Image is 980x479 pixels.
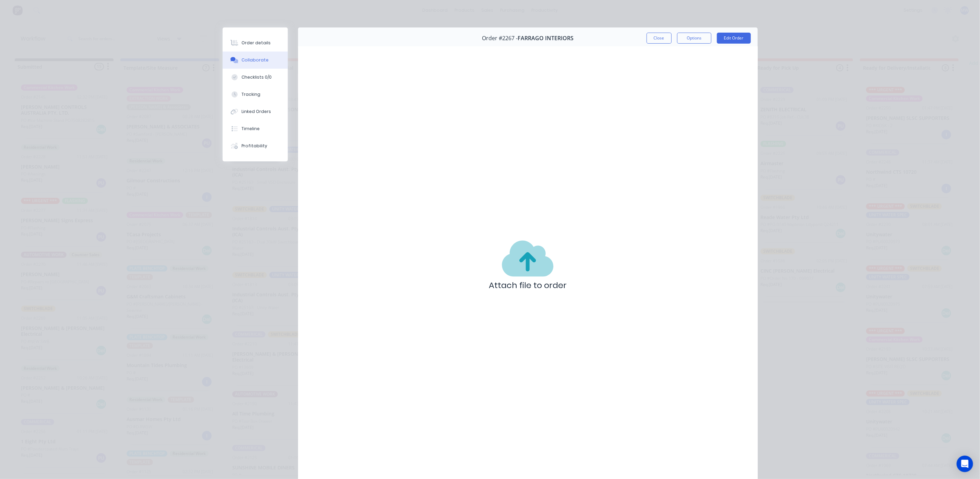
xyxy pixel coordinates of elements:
[241,57,269,63] div: Collaborate
[223,34,288,52] button: Order details
[482,35,518,42] span: Order #2267 -
[241,143,267,149] div: Profitability
[241,91,260,98] div: Tracking
[489,279,567,292] p: Attach file to order
[241,126,260,132] div: Timeline
[647,33,672,44] button: Close
[223,137,288,155] button: Profitability
[957,456,973,472] div: Open Intercom Messenger
[223,103,288,120] button: Linked Orders
[677,33,711,44] button: Options
[241,109,271,115] div: Linked Orders
[518,35,574,42] span: FARRAGO INTERIORS
[241,74,272,80] div: Checklists 0/0
[223,120,288,137] button: Timeline
[241,40,271,46] div: Order details
[223,69,288,86] button: Checklists 0/0
[223,52,288,69] button: Collaborate
[717,33,751,44] button: Edit Order
[223,86,288,103] button: Tracking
